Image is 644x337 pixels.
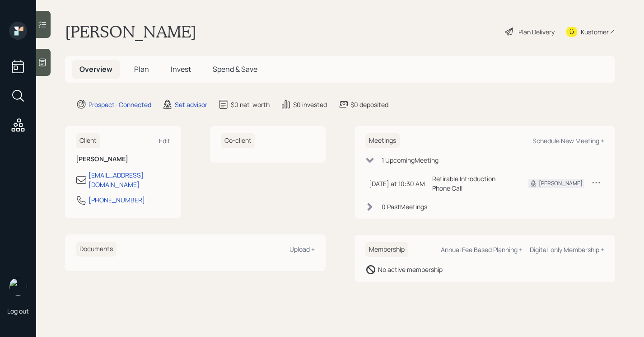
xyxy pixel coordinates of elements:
[134,64,149,74] span: Plan
[530,245,604,254] div: Digital-only Membership +
[221,133,255,148] h6: Co-client
[89,195,145,205] div: [PHONE_NUMBER]
[365,133,400,148] h6: Meetings
[369,179,425,188] div: [DATE] at 10:30 AM
[350,100,388,109] div: $0 deposited
[382,155,439,165] div: 1 Upcoming Meeting
[171,64,191,74] span: Invest
[76,242,117,257] h6: Documents
[581,27,609,37] div: Kustomer
[89,100,151,109] div: Prospect · Connected
[79,64,112,74] span: Overview
[9,278,27,296] img: retirable_logo.png
[7,307,29,315] div: Log out
[89,170,170,189] div: [EMAIL_ADDRESS][DOMAIN_NAME]
[159,136,170,145] div: Edit
[378,265,443,274] div: No active membership
[532,136,604,145] div: Schedule New Meeting +
[518,27,555,37] div: Plan Delivery
[365,242,408,257] h6: Membership
[213,64,257,74] span: Spend & Save
[65,22,196,42] h1: [PERSON_NAME]
[441,245,523,254] div: Annual Fee Based Planning +
[432,174,513,193] div: Retirable Introduction Phone Call
[175,100,207,109] div: Set advisor
[382,202,427,211] div: 0 Past Meeting s
[293,100,327,109] div: $0 invested
[539,179,583,187] div: [PERSON_NAME]
[76,155,170,163] h6: [PERSON_NAME]
[76,133,100,148] h6: Client
[231,100,270,109] div: $0 net-worth
[289,245,315,253] div: Upload +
